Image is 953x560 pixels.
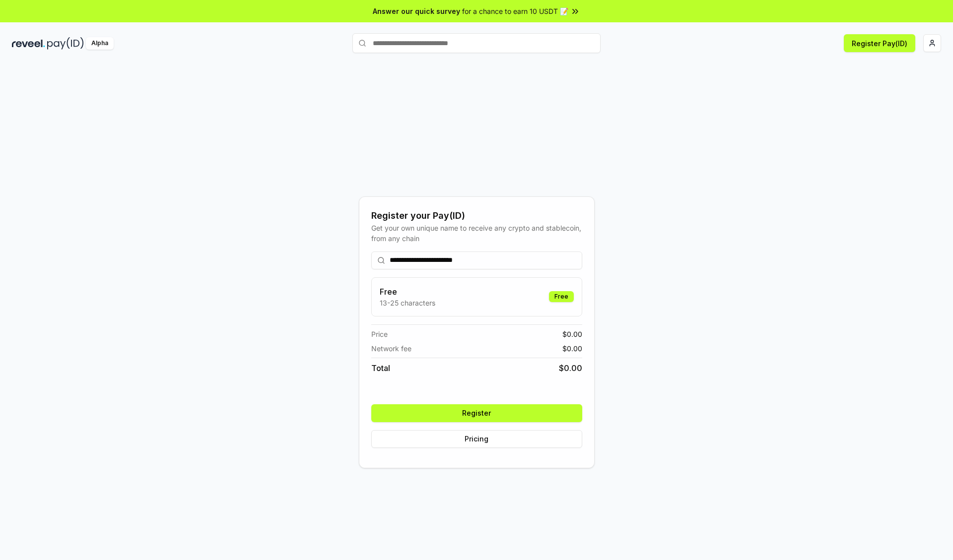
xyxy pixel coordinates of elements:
[86,37,114,50] div: Alpha
[559,362,582,374] span: $ 0.00
[371,223,582,244] div: Get your own unique name to receive any crypto and stablecoin, from any chain
[373,6,460,16] span: Answer our quick survey
[562,343,582,354] span: $ 0.00
[380,298,435,308] p: 13-25 characters
[380,286,435,298] h3: Free
[371,209,582,223] div: Register your Pay(ID)
[371,343,411,354] span: Network fee
[371,329,388,339] span: Price
[462,6,568,16] span: for a chance to earn 10 USDT 📝
[562,329,582,339] span: $ 0.00
[47,37,84,50] img: pay_id
[844,34,915,52] button: Register Pay(ID)
[12,37,45,50] img: reveel_dark
[371,430,582,448] button: Pricing
[371,404,582,422] button: Register
[549,291,574,302] div: Free
[371,362,390,374] span: Total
